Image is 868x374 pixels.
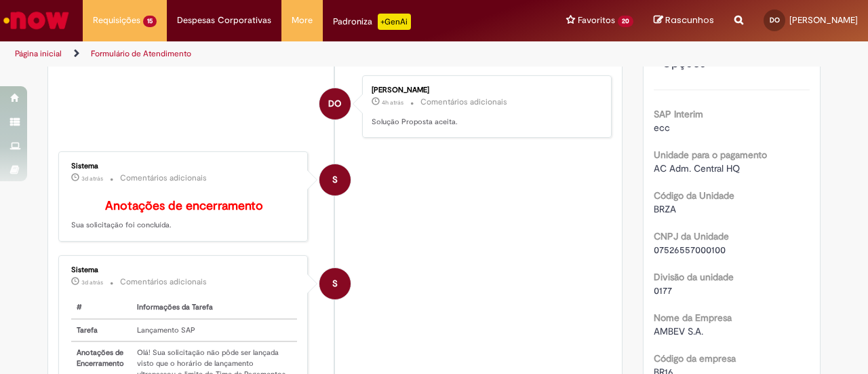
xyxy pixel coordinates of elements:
[654,14,714,27] a: Rascunhos
[654,189,734,202] b: Código da Unidade
[15,48,62,59] a: Página inicial
[81,174,103,183] time: 29/09/2025 14:01:26
[654,352,736,364] b: Código da empresa
[71,297,132,319] th: #
[328,88,341,120] span: DO
[654,162,740,174] span: AC Adm. Central HQ
[81,278,103,286] time: 29/09/2025 14:01:24
[292,14,313,27] span: More
[105,198,263,214] b: Anotações de encerramento
[654,149,767,161] b: Unidade para o pagamento
[654,271,734,283] b: Divisão da unidade
[618,16,633,27] span: 20
[132,297,297,319] th: Informações da Tarefa
[770,16,780,24] span: DO
[332,164,338,196] span: S
[654,244,726,256] span: 07526557000100
[71,162,297,170] div: Sistema
[654,203,676,215] span: BRZA
[654,312,732,324] b: Nome da Empresa
[71,200,297,231] p: Sua solicitação foi concluída.
[81,278,103,286] span: 3d atrás
[378,14,411,30] p: +GenAi
[120,172,207,184] small: Comentários adicionais
[71,266,297,274] div: Sistema
[789,14,858,26] span: [PERSON_NAME]
[91,48,191,59] a: Formulário de Atendimento
[665,14,714,26] span: Rascunhos
[654,325,703,337] span: AMBEV S.A.
[654,230,729,242] b: CNPJ da Unidade
[120,276,207,288] small: Comentários adicionais
[71,319,132,342] th: Tarefa
[654,284,672,297] span: 0177
[420,96,507,108] small: Comentários adicionais
[333,14,411,30] div: Padroniza
[132,319,297,342] td: Lançamento SAP
[332,267,338,300] span: S
[654,108,703,120] b: SAP Interim
[143,16,157,27] span: 15
[372,117,597,128] p: Solução Proposta aceita.
[382,98,403,107] span: 4h atrás
[319,88,351,119] div: Daniela Arcanjo de Oliveira
[81,174,103,183] span: 3d atrás
[1,7,71,34] img: ServiceNow
[10,41,568,67] ul: Trilhas de página
[93,14,140,27] span: Requisições
[578,14,615,27] span: Favoritos
[177,14,271,27] span: Despesas Corporativas
[372,86,597,94] div: [PERSON_NAME]
[654,121,670,134] span: ecc
[319,164,351,195] div: System
[319,268,351,299] div: System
